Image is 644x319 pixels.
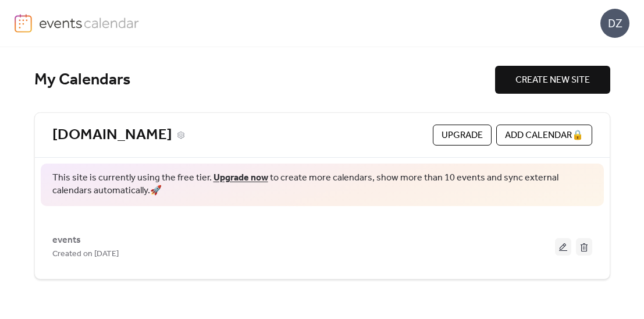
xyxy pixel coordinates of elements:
[214,169,268,187] a: Upgrade now
[52,172,592,198] span: This site is currently using the free tier. to create more calendars, show more than 10 events an...
[34,70,495,90] div: My Calendars
[39,14,140,31] img: logo-type
[433,125,492,146] button: Upgrade
[52,126,172,145] a: [DOMAIN_NAME]
[52,237,81,243] a: events
[52,247,119,261] span: Created on [DATE]
[442,129,483,143] span: Upgrade
[52,233,81,247] span: events
[15,14,32,33] img: logo
[600,9,629,38] div: DZ
[495,66,610,94] button: CREATE NEW SITE
[515,73,590,87] span: CREATE NEW SITE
